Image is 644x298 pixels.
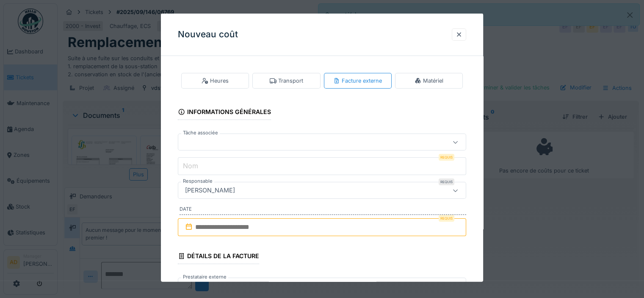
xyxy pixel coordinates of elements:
[178,29,238,40] h3: Nouveau coût
[439,178,454,185] div: Requis
[439,215,454,222] div: Requis
[202,77,229,85] div: Heures
[270,77,303,85] div: Transport
[415,77,443,85] div: Matériel
[180,206,466,215] label: Date
[333,77,382,85] div: Facture externe
[178,106,271,120] div: Informations générales
[181,129,220,136] label: Tâche associée
[181,273,228,281] label: Prestataire externe
[182,186,238,195] div: [PERSON_NAME]
[181,178,214,185] label: Responsable
[439,154,454,161] div: Requis
[178,250,259,264] div: Détails de la facture
[181,161,200,171] label: Nom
